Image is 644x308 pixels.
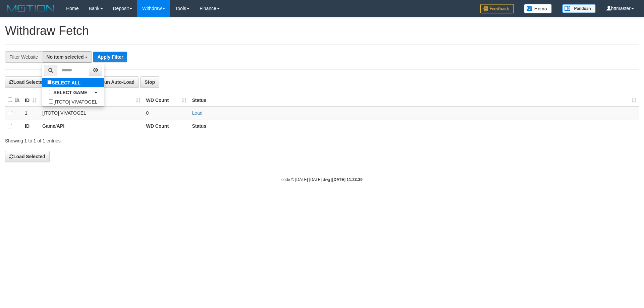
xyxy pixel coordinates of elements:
th: Status: activate to sort column ascending [189,94,639,107]
label: [ITOTO] VIVATOGEL [42,97,104,106]
div: Showing 1 to 1 of 1 entries [5,135,263,144]
small: code © [DATE]-[DATE] dwg | [281,177,363,182]
td: 1 [22,107,40,120]
img: panduan.png [562,4,596,13]
span: No item selected [46,54,84,60]
th: WD Count: activate to sort column ascending [143,94,189,107]
button: Run Auto-Load [93,76,139,88]
button: Apply Filter [93,52,127,62]
span: 0 [146,110,149,116]
img: MOTION_logo.png [5,3,56,13]
strong: [DATE] 11:23:39 [332,177,363,182]
td: [ITOTO] VIVATOGEL [40,107,143,120]
b: SELECT GAME [53,90,87,95]
th: WD Count [143,120,189,133]
button: Load Selected [5,151,50,162]
th: Status [189,120,639,133]
input: SELECT ALL [47,80,52,84]
div: Filter Website [5,51,42,63]
a: SELECT GAME [42,87,104,97]
a: Load [192,110,202,116]
input: [ITOTO] VIVATOGEL [49,99,53,104]
button: Load Selected [5,76,50,88]
th: Game/API: activate to sort column ascending [40,94,143,107]
img: Button%20Memo.svg [524,4,552,13]
h1: Withdraw Fetch [5,24,639,38]
label: SELECT ALL [42,78,87,87]
th: Game/API [40,120,143,133]
th: ID [22,120,40,133]
input: SELECT GAME [49,90,53,94]
button: Stop [140,76,159,88]
img: Feedback.jpg [480,4,514,13]
button: No item selected [42,51,92,63]
th: ID: activate to sort column ascending [22,94,40,107]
